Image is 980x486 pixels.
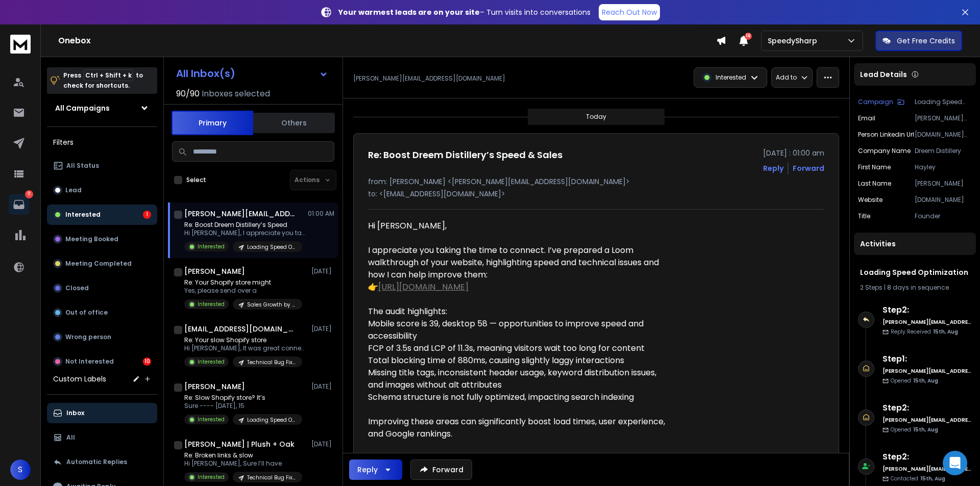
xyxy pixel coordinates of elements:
p: [PERSON_NAME] [915,180,972,188]
div: Activities [854,233,976,255]
p: [DATE] [311,325,334,333]
p: Dreem Distillery [915,147,972,155]
button: Campaign [858,98,904,106]
button: Inbox [47,403,157,423]
p: Loading Speed Optimization [247,416,296,424]
p: Interested [198,358,225,366]
p: Sales Growth by Technical Fixing [247,301,296,309]
p: Get Free Credits [897,36,955,46]
div: I appreciate you taking the time to connect. I’ve prepared a Loom walkthrough of your website, hi... [368,244,666,305]
p: Technical Bug Fixing and Loading Speed [247,474,296,481]
p: Meeting Booked [65,235,118,243]
div: | [860,284,970,292]
button: Primary [171,111,253,135]
p: Lead [65,186,82,194]
button: Others [253,112,335,134]
p: Loading Speed Optimization [247,243,296,251]
p: All Status [66,162,99,170]
span: 15th, Aug [913,377,938,385]
button: All [47,427,157,448]
button: Lead [47,180,157,200]
p: Interested [65,211,101,219]
button: Reply [349,459,402,480]
p: Re: Boost Dreem Distillery’s Speed [184,221,307,229]
button: All Campaigns [47,98,157,118]
h6: Step 2 : [883,402,972,414]
p: Email [858,114,875,122]
p: Hayley [915,163,972,171]
div: The audit highlights: [368,305,666,318]
div: Reply [357,465,378,475]
a: Reach Out Now [599,4,660,20]
p: Company Name [858,147,911,155]
div: Schema structure is not fully optimized, impacting search indexing [368,391,666,416]
div: 10 [143,357,151,366]
p: Hi [PERSON_NAME], It was great connecting [184,344,307,352]
p: Sure ---- [DATE], 15 [184,402,302,410]
p: 01:00 AM [308,210,334,218]
div: Missing title tags, inconsistent header usage, keyword distribution issues, and images without al... [368,367,666,391]
p: Interested [716,73,746,82]
p: Re: Broken links & slow [184,451,302,459]
p: SpeedySharp [768,36,821,46]
h1: Onebox [58,35,716,47]
p: Opened [891,377,938,385]
p: Re: Your Shopify store might [184,278,302,287]
h1: [PERSON_NAME] [184,381,245,392]
span: 15th, Aug [933,328,958,336]
p: Hi [PERSON_NAME], I appreciate you taking [184,229,307,237]
p: Reply Received [891,328,958,336]
p: Interested [198,243,225,250]
p: Today [586,113,606,121]
button: Forward [410,459,472,480]
button: Wrong person [47,327,157,347]
h3: Filters [47,135,157,149]
button: Meeting Booked [47,229,157,249]
p: [DATE] [311,440,334,448]
div: Hi [PERSON_NAME], [368,220,666,244]
p: Interested [198,416,225,423]
span: Ctrl + Shift + k [84,69,133,81]
p: [PERSON_NAME][EMAIL_ADDRESS][DOMAIN_NAME] [353,74,505,83]
p: [DATE] : 01:00 am [763,148,824,158]
h6: Step 2 : [883,451,972,463]
p: First Name [858,163,891,171]
p: 11 [25,190,33,198]
span: 15th, Aug [920,475,945,482]
img: logo [10,35,31,54]
p: Out of office [65,309,108,317]
h1: All Inbox(s) [176,68,235,79]
p: Technical Bug Fixing and Loading Speed [247,359,296,366]
p: Opened [891,426,938,433]
button: Get Free Credits [875,31,962,51]
p: Person Linkedin Url [858,131,914,139]
div: Improving these areas can significantly boost load times, user experience, and Google rankings. [368,416,666,452]
p: All [66,433,75,442]
p: from: [PERSON_NAME] <[PERSON_NAME][EMAIL_ADDRESS][DOMAIN_NAME]> [368,176,824,187]
p: [PERSON_NAME][EMAIL_ADDRESS][DOMAIN_NAME] [915,114,972,122]
button: Reply [763,163,783,173]
p: Not Interested [65,357,114,366]
span: 8 days in sequence [887,283,949,292]
h6: Step 2 : [883,304,972,316]
h1: [PERSON_NAME] [184,266,245,276]
h1: [EMAIL_ADDRESS][DOMAIN_NAME] [184,324,297,334]
button: Out of office [47,302,157,323]
h6: [PERSON_NAME][EMAIL_ADDRESS][DOMAIN_NAME] [883,318,972,326]
h6: [PERSON_NAME][EMAIL_ADDRESS][DOMAIN_NAME] [883,465,972,473]
span: 90 / 90 [176,88,200,100]
p: Contacted [891,475,945,482]
button: Meeting Completed [47,253,157,274]
p: Last Name [858,180,891,188]
p: Inbox [66,409,84,417]
div: Open Intercom Messenger [943,451,967,475]
button: S [10,459,31,480]
button: All Inbox(s) [168,63,336,84]
p: Press to check for shortcuts. [63,70,143,91]
p: [DATE] [311,267,334,275]
span: 15th, Aug [913,426,938,433]
a: [URL][DOMAIN_NAME] [378,281,469,293]
button: Not Interested10 [47,351,157,372]
h1: [PERSON_NAME] | Plush + Oak [184,439,295,449]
